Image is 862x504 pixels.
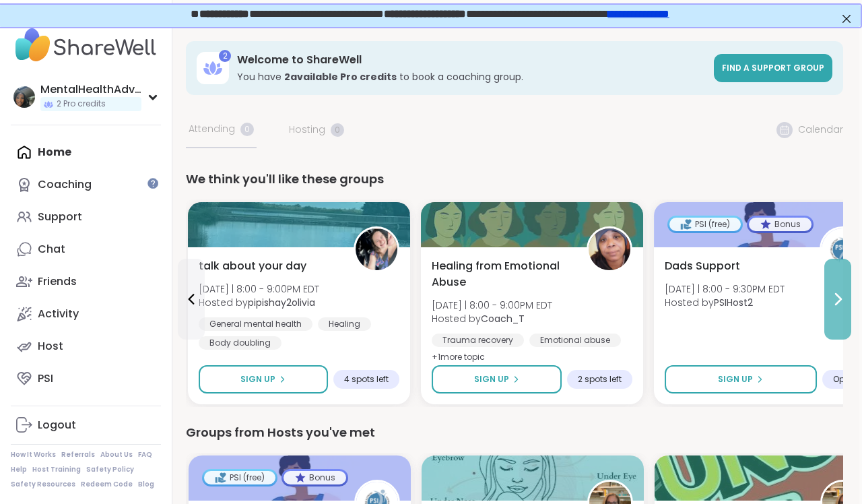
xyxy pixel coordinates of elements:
[100,450,133,460] a: About Us
[11,363,161,395] a: PSI
[432,258,572,290] span: Healing from Emotional Abuse
[13,86,35,108] img: MentalHealthAdvocate
[11,233,161,265] a: Chat
[578,374,622,385] span: 2 spots left
[38,177,92,192] div: Coaching
[147,178,158,189] iframe: Spotlight
[11,465,27,474] a: Help
[356,228,397,270] img: pipishay2olivia
[11,265,161,298] a: Friends
[284,70,397,84] b: 2 available Pro credit s
[240,373,275,385] span: Sign Up
[284,471,346,484] div: Bonus
[833,374,855,385] span: Open
[665,258,740,274] span: Dads Support
[38,371,53,386] div: PSI
[722,62,824,73] span: Find a support group
[714,54,832,82] a: Find a support group
[248,296,315,309] b: pipishay2olivia
[138,450,152,460] a: FAQ
[11,168,161,201] a: Coaching
[38,339,63,354] div: Host
[38,307,79,321] div: Activity
[718,373,753,385] span: Sign Up
[589,228,630,270] img: Coach_T
[11,480,75,489] a: Safety Resources
[432,365,562,393] button: Sign Up
[665,282,785,296] span: [DATE] | 8:00 - 9:30PM EDT
[81,480,133,489] a: Redeem Code
[11,409,161,441] a: Logout
[38,242,65,257] div: Chat
[11,201,161,233] a: Support
[199,296,319,309] span: Hosted by
[199,282,319,296] span: [DATE] | 8:00 - 9:00PM EDT
[665,365,817,393] button: Sign Up
[344,374,389,385] span: 4 spots left
[219,50,231,62] div: 2
[199,258,306,274] span: talk about your day
[11,330,161,363] a: Host
[86,465,134,474] a: Safety Policy
[11,298,161,330] a: Activity
[11,450,56,460] a: How It Works
[11,22,161,69] img: ShareWell Nav Logo
[32,465,81,474] a: Host Training
[199,336,281,350] div: Body doubling
[432,298,552,312] span: [DATE] | 8:00 - 9:00PM EDT
[199,365,328,393] button: Sign Up
[432,312,552,325] span: Hosted by
[714,296,753,309] b: PSIHost2
[138,480,154,489] a: Blog
[665,296,785,309] span: Hosted by
[186,170,843,189] div: We think you'll like these groups
[40,82,141,97] div: MentalHealthAdvocate
[38,210,82,224] div: Support
[318,317,371,331] div: Healing
[669,218,741,231] div: PSI (free)
[529,334,621,347] div: Emotional abuse
[481,312,525,325] b: Coach_T
[237,70,706,84] h3: You have to book a coaching group.
[237,53,706,67] h3: Welcome to ShareWell
[749,218,811,231] div: Bonus
[186,423,843,442] div: Groups from Hosts you've met
[38,418,76,433] div: Logout
[432,334,524,347] div: Trauma recovery
[474,373,509,385] span: Sign Up
[204,471,275,484] div: PSI (free)
[61,450,95,460] a: Referrals
[199,317,312,331] div: General mental health
[38,274,77,289] div: Friends
[57,98,106,110] span: 2 Pro credits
